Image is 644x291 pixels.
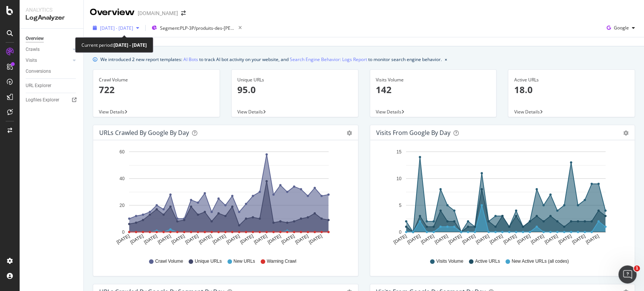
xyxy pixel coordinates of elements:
div: Visits Volume [376,77,491,83]
button: [DATE] - [DATE] [90,22,142,34]
a: Search Engine Behavior: Logs Report [290,55,367,63]
text: [DATE] [489,233,504,245]
text: [DATE] [502,233,517,245]
text: [DATE] [530,233,545,245]
text: 0 [399,230,401,235]
div: Unique URLs [237,77,352,83]
text: 10 [396,176,401,181]
div: URL Explorer [26,82,51,90]
span: View Details [237,109,263,115]
text: 40 [120,176,125,181]
text: [DATE] [447,233,463,245]
text: [DATE] [406,233,421,245]
text: [DATE] [557,233,572,245]
text: [DATE] [171,233,186,245]
span: [DATE] - [DATE] [100,25,133,31]
text: 60 [120,149,125,155]
text: [DATE] [184,233,199,245]
text: [DATE] [571,233,586,245]
div: Current period: [81,41,147,49]
a: Visits [26,57,71,64]
text: [DATE] [198,233,213,245]
text: 15 [396,149,401,155]
p: 95.0 [237,83,352,96]
div: Active URLs [514,77,629,83]
svg: A chart. [99,146,349,251]
a: Conversions [26,67,78,75]
text: [DATE] [433,233,449,245]
span: View Details [376,109,401,115]
text: [DATE] [294,233,309,245]
text: [DATE] [253,233,268,245]
text: [DATE] [267,233,282,245]
div: Crawls [26,46,40,54]
div: Logfiles Explorer [26,96,59,104]
span: New Active URLs (all codes) [512,258,569,265]
a: Crawls [26,46,71,54]
text: [DATE] [461,233,476,245]
text: [DATE] [475,233,490,245]
span: Unique URLs [195,258,221,265]
button: Segment:PLP-3P/produits-des-[PERSON_NAME] [149,22,245,34]
div: URLs Crawled by Google by day [99,129,189,136]
text: [DATE] [516,233,531,245]
text: [DATE] [280,233,295,245]
div: Visits from Google by day [376,129,450,136]
div: Crawl Volume [99,77,214,83]
button: Google [604,22,638,34]
span: Crawl Volume [155,258,183,265]
div: Analytics [26,6,77,14]
svg: A chart. [376,146,626,251]
div: Conversions [26,67,51,75]
span: New URLs [234,258,255,265]
div: Visits [26,57,37,64]
p: 18.0 [514,83,629,96]
a: URL Explorer [26,82,78,90]
button: close banner [443,54,449,65]
span: 1 [634,265,640,271]
text: [DATE] [129,233,144,245]
text: [DATE] [543,233,558,245]
div: Overview [26,35,44,43]
text: [DATE] [212,233,227,245]
iframe: Intercom live chat [618,265,636,283]
p: 722 [99,83,214,96]
a: AI Bots [183,55,198,63]
span: Active URLs [475,258,500,265]
text: [DATE] [585,233,600,245]
div: arrow-right-arrow-left [181,11,186,16]
span: Visits Volume [436,258,463,265]
text: [DATE] [115,233,131,245]
div: LogAnalyzer [26,14,77,22]
div: Overview [90,6,135,19]
span: Warning Crawl [267,258,296,265]
a: Overview [26,35,78,43]
text: [DATE] [226,233,241,245]
text: [DATE] [143,233,158,245]
a: Logfiles Explorer [26,96,78,104]
div: We introduced 2 new report templates: to track AI bot activity on your website, and to monitor se... [100,55,442,63]
text: [DATE] [392,233,407,245]
text: 5 [399,203,401,208]
text: [DATE] [239,233,254,245]
div: info banner [93,55,635,63]
span: Segment: PLP-3P/produits-des-[PERSON_NAME] [160,25,235,31]
span: View Details [514,109,539,115]
text: [DATE] [420,233,435,245]
div: gear [623,130,629,136]
text: [DATE] [157,233,172,245]
span: View Details [99,109,124,115]
text: 20 [120,203,125,208]
p: 142 [376,83,491,96]
text: 0 [122,230,124,235]
b: [DATE] - [DATE] [114,42,147,48]
span: Google [614,25,629,31]
div: gear [347,130,352,136]
text: [DATE] [308,233,323,245]
div: [DOMAIN_NAME] [138,9,178,17]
